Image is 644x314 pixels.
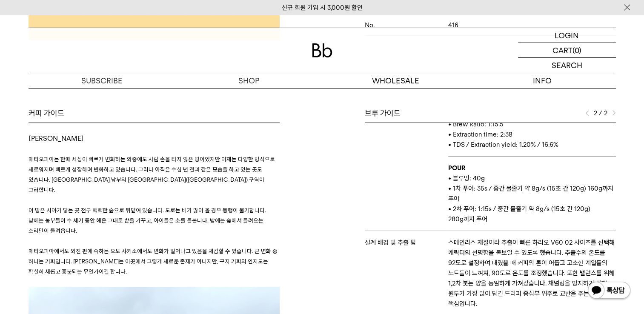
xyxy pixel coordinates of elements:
[282,4,363,11] a: 신규 회원 가입 시 3,000원 할인
[555,28,579,43] p: LOGIN
[29,207,266,234] span: 이 땅은 시야가 닿는 곳 전부 빽빽한 숲으로 뒤덮여 있습니다. 도로는 비가 많이 올 경우 통행이 불가합니다. 낮에는 농부들이 수 세기 동안 해온 그대로 밭을 가꾸고, 아이들은...
[312,43,332,57] img: 로고
[365,237,449,248] p: 설계 배경 및 추출 팁
[593,108,597,118] span: 2
[448,185,613,203] span: • 1차 푸어: 35s / 중간 물줄기 약 8g/s (15초 간 120g) 160g까지 푸어
[448,140,615,150] p: • TDS / Extraction yield: 1.20% / 16.6%
[29,156,275,193] span: 에티오피아는 한때 세상이 빠르게 변화하는 와중에도 사람 손을 타지 않은 땅이었지만 이제는 다양한 방식으로 새로워지며 빠르게 성장하며 변화하고 있습니다. 그러나 아직은 수십 년...
[29,248,278,275] span: 에티오피아에서도 외진 편에 속하는 오도 샤키소에서도 변화가 일어나고 있음을 체감할 수 있습니다. 큰 변화 중 하나는 커피입니다. [PERSON_NAME]는 이곳에서 그렇게 새...
[29,134,84,143] span: [PERSON_NAME]
[587,281,631,301] img: 카카오톡 채널 1:1 채팅 버튼
[365,108,616,118] div: 브루 가이드
[599,108,602,118] span: /
[175,73,322,88] a: SHOP
[448,174,485,182] span: • 블루밍: 40g
[518,28,616,43] a: LOGIN
[448,164,465,172] b: POUR
[448,129,615,140] p: • Extraction time: 2:38
[448,205,590,223] span: • 2차 푸어: 1:15s / 중간 물줄기 약 8g/s (15초 간 120g) 280g까지 푸어
[572,43,581,57] p: (0)
[322,73,469,88] p: WHOLESALE
[29,108,280,118] div: 커피 가이드
[448,237,615,309] p: 스테인리스 재질이라 추출이 빠른 하리오 V60 02 사이즈를 선택해 캐릭터의 선명함을 돋보일 수 있도록 했습니다. 추출수의 온도를 92도로 설정하여 내렸을 때 커피의 톤이 어...
[604,108,608,118] span: 2
[552,58,582,73] p: SEARCH
[469,73,616,88] p: INFO
[552,43,572,57] p: CART
[448,119,615,129] p: • Brew Ratio: 1:15.5
[518,43,616,58] a: CART (0)
[29,73,175,88] a: SUBSCRIBE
